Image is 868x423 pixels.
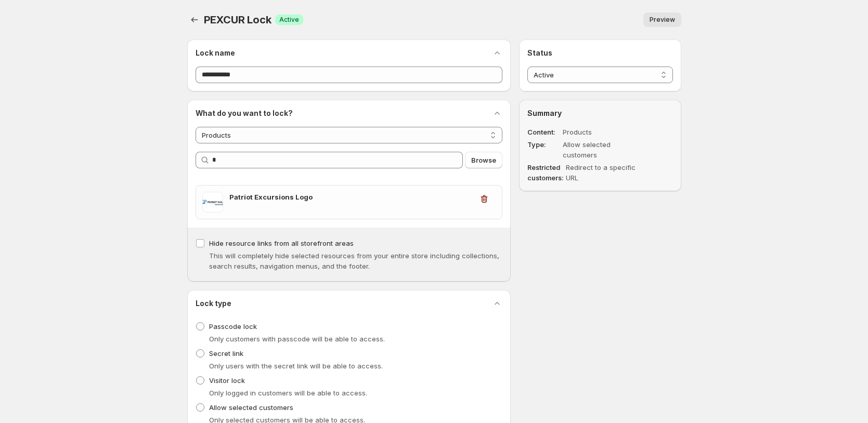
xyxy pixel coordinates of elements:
[196,298,231,309] h2: Lock type
[527,162,564,183] dt: Restricted customers:
[209,389,367,397] span: Only logged in customers will be able to access.
[279,16,299,24] span: Active
[527,48,672,58] h2: Status
[209,335,385,343] span: Only customers with passcode will be able to access.
[209,376,245,385] span: Visitor lock
[209,362,383,370] span: Only users with the secret link will be able to access.
[643,12,681,27] button: Preview
[563,139,643,160] dd: Allow selected customers
[650,16,675,24] span: Preview
[196,48,235,58] h2: Lock name
[209,349,243,358] span: Secret link
[527,139,561,160] dt: Type:
[209,252,499,270] span: This will completely hide selected resources from your entire store including collections, search...
[566,162,646,183] dd: Redirect to a specific URL
[527,127,561,137] dt: Content:
[229,192,473,202] h3: Patriot Excursions Logo
[471,155,496,165] span: Browse
[204,14,271,26] span: PEXCUR Lock
[563,127,643,137] dd: Products
[187,12,202,27] button: Back
[196,108,293,118] h2: What do you want to lock?
[209,239,354,247] span: Hide resource links from all storefront areas
[465,152,502,168] button: Browse
[209,403,293,412] span: Allow selected customers
[209,322,257,331] span: Passcode lock
[527,108,672,118] h2: Summary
